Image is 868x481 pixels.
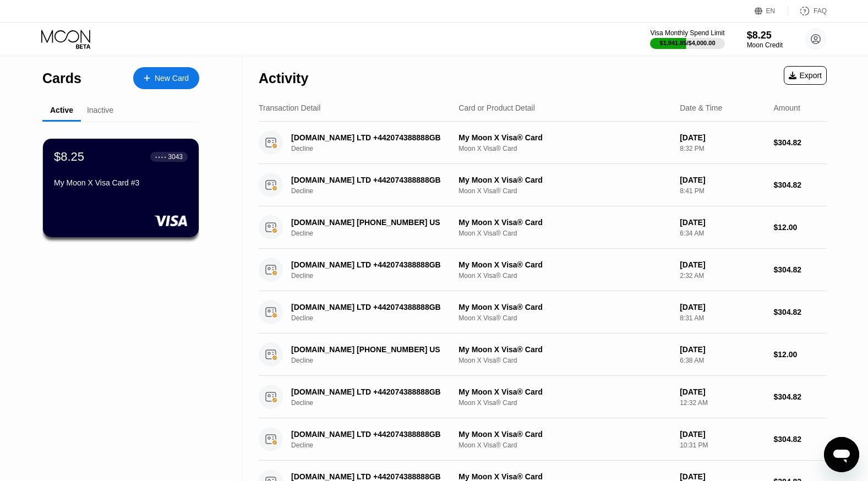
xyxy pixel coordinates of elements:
div: My Moon X Visa® Card [458,303,671,311]
div: [DATE] [680,472,765,481]
div: My Moon X Visa® Card [458,218,671,227]
div: [DOMAIN_NAME] [PHONE_NUMBER] US [291,345,451,354]
div: Moon X Visa® Card [458,145,671,152]
div: Cards [42,70,81,86]
div: Moon X Visa® Card [458,441,671,449]
div: [DATE] [680,387,765,396]
div: ● ● ● ● [155,155,166,158]
div: Moon X Visa® Card [458,357,671,364]
div: [DOMAIN_NAME] [PHONE_NUMBER] USDeclineMy Moon X Visa® CardMoon X Visa® Card[DATE]6:38 AM$12.00 [259,334,827,376]
div: Decline [291,145,463,152]
div: FAQ [814,7,827,15]
div: Inactive [87,106,113,114]
div: [DOMAIN_NAME] LTD +442074388888GBDeclineMy Moon X Visa® CardMoon X Visa® Card[DATE]8:41 PM$304.82 [259,164,827,206]
div: New Card [133,67,199,89]
div: $1,941.85 / $4,000.00 [660,40,716,46]
div: [DATE] [680,260,765,269]
div: 6:38 AM [680,357,765,364]
div: 12:32 AM [680,399,765,407]
div: [DATE] [680,176,765,184]
div: [DOMAIN_NAME] LTD +442074388888GB [291,133,451,142]
div: [DATE] [680,133,765,142]
div: [DOMAIN_NAME] LTD +442074388888GB [291,260,451,269]
div: 6:34 AM [680,229,765,237]
div: [DATE] [680,218,765,227]
div: $304.82 [774,308,827,316]
div: 8:31 AM [680,314,765,322]
div: Active [50,106,73,114]
div: My Moon X Visa® Card [458,176,671,184]
div: Moon X Visa® Card [458,229,671,237]
div: [DOMAIN_NAME] LTD +442074388888GB [291,472,451,481]
div: My Moon X Visa® Card [458,345,671,354]
div: Amount [774,103,800,112]
div: My Moon X Visa® Card [458,260,671,269]
div: Moon Credit [747,41,783,49]
div: [DOMAIN_NAME] LTD +442074388888GBDeclineMy Moon X Visa® CardMoon X Visa® Card[DATE]10:31 PM$304.82 [259,418,827,461]
div: $304.82 [774,435,827,444]
div: Decline [291,357,463,364]
div: $304.82 [774,138,827,147]
div: Decline [291,441,463,449]
div: Moon X Visa® Card [458,187,671,195]
div: [DOMAIN_NAME] LTD +442074388888GB [291,176,451,184]
div: 8:32 PM [680,145,765,152]
div: $304.82 [774,181,827,189]
div: My Moon X Visa Card #3 [54,178,188,187]
div: Export [784,66,827,85]
div: Moon X Visa® Card [458,314,671,322]
div: 8:41 PM [680,187,765,195]
div: $12.00 [774,223,827,232]
div: Moon X Visa® Card [458,272,671,280]
div: [DOMAIN_NAME] LTD +442074388888GB [291,430,451,439]
div: 2:32 AM [680,272,765,280]
div: Date & Time [680,103,722,112]
div: $8.25Moon Credit [747,30,783,49]
div: [DOMAIN_NAME] LTD +442074388888GBDeclineMy Moon X Visa® CardMoon X Visa® Card[DATE]2:32 AM$304.82 [259,249,827,291]
div: 10:31 PM [680,441,765,449]
div: [DOMAIN_NAME] LTD +442074388888GB [291,387,451,396]
div: My Moon X Visa® Card [458,133,671,142]
div: New Card [155,74,189,83]
div: $8.25 [747,30,783,41]
div: My Moon X Visa® Card [458,472,671,481]
div: My Moon X Visa® Card [458,430,671,439]
div: [DOMAIN_NAME] LTD +442074388888GBDeclineMy Moon X Visa® CardMoon X Visa® Card[DATE]8:31 AM$304.82 [259,291,827,334]
div: EN [766,7,776,15]
div: Decline [291,229,463,237]
div: Transaction Detail [259,103,320,112]
div: [DOMAIN_NAME] [PHONE_NUMBER] USDeclineMy Moon X Visa® CardMoon X Visa® Card[DATE]6:34 AM$12.00 [259,206,827,249]
div: Visa Monthly Spend Limit$1,941.85/$4,000.00 [650,29,724,49]
div: Export [789,71,822,80]
div: $304.82 [774,392,827,401]
div: [DATE] [680,345,765,354]
div: [DOMAIN_NAME] LTD +442074388888GBDeclineMy Moon X Visa® CardMoon X Visa® Card[DATE]12:32 AM$304.82 [259,376,827,418]
div: [DATE] [680,303,765,311]
div: Decline [291,187,463,195]
div: Moon X Visa® Card [458,399,671,407]
div: Decline [291,272,463,280]
iframe: زر إطلاق نافذة المراسلة [824,437,859,472]
div: Card or Product Detail [458,103,535,112]
div: Visa Monthly Spend Limit [650,29,724,37]
div: Activity [259,70,308,86]
div: [DOMAIN_NAME] [PHONE_NUMBER] US [291,218,451,227]
div: [DOMAIN_NAME] LTD +442074388888GB [291,303,451,311]
div: Decline [291,399,463,407]
div: EN [755,6,788,17]
div: 3043 [168,153,183,161]
div: [DOMAIN_NAME] LTD +442074388888GBDeclineMy Moon X Visa® CardMoon X Visa® Card[DATE]8:32 PM$304.82 [259,122,827,164]
div: $8.25 [54,150,84,164]
div: $304.82 [774,265,827,274]
div: $12.00 [774,350,827,359]
div: $8.25● ● ● ●3043My Moon X Visa Card #3 [43,139,199,237]
div: FAQ [788,6,827,17]
div: My Moon X Visa® Card [458,387,671,396]
div: Decline [291,314,463,322]
div: [DATE] [680,430,765,439]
